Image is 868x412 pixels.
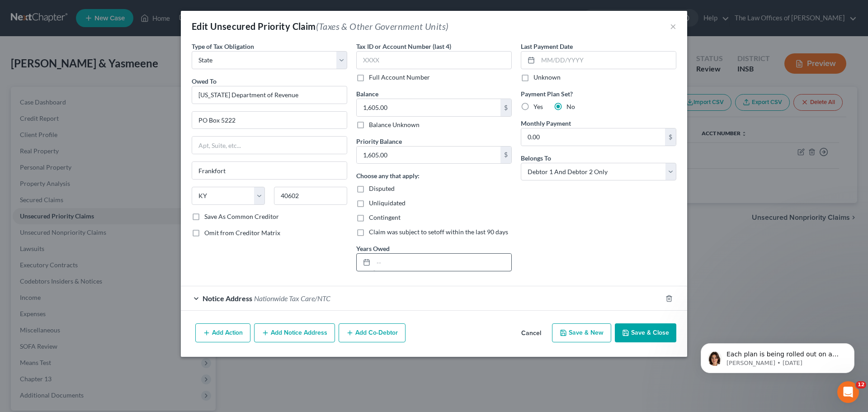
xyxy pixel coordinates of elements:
[521,89,676,99] label: Payment Plan Set?
[615,323,676,342] button: Save & Close
[39,35,156,43] p: Message from Emma, sent 1d ago
[192,162,347,179] input: Enter city...
[514,324,548,342] button: Cancel
[254,294,330,303] span: Nationwide Tax Care/NTC
[339,323,406,342] button: Add Co-Debtor
[369,199,406,207] span: Unliquidated
[192,43,254,50] span: Type of Tax Obligation
[356,51,512,69] input: XXXX
[254,323,335,342] button: Add Notice Address
[192,77,217,85] span: Owed To
[369,185,395,192] span: Disputed
[192,137,347,154] input: Apt, Suite, etc...
[39,26,154,105] span: Each plan is being rolled out on a per-district basis. Once your district's plan is available you...
[373,254,511,271] input: --
[356,89,378,99] label: Balance
[521,154,551,162] span: Belongs To
[533,73,561,82] label: Unknown
[837,381,859,403] iframe: Intercom live chat
[192,86,347,104] input: Search creditor by name...
[500,99,511,116] div: $
[521,128,665,146] input: 0.00
[356,42,451,51] label: Tax ID or Account Number (last 4)
[856,381,866,388] span: 12
[192,20,448,33] div: Edit Unsecured Priority Claim
[316,21,449,32] span: (Taxes & Other Government Units)
[195,323,250,342] button: Add Action
[357,147,500,164] input: 0.00
[192,112,347,129] input: Enter address...
[533,103,543,110] span: Yes
[204,212,279,221] label: Save As Common Creditor
[369,120,420,129] label: Balance Unknown
[521,42,573,51] label: Last Payment Date
[356,171,420,180] label: Choose any that apply:
[357,99,500,116] input: 0.00
[538,52,676,69] input: MM/DD/YYYY
[203,294,252,303] span: Notice Address
[369,228,508,236] span: Claim was subject to setoff within the last 90 days
[356,244,390,253] label: Years Owed
[552,323,611,342] button: Save & New
[369,213,401,221] span: Contingent
[369,73,430,82] label: Full Account Number
[665,128,676,146] div: $
[687,324,868,388] iframe: Intercom notifications message
[356,137,402,146] label: Priority Balance
[204,229,280,237] span: Omit from Creditor Matrix
[566,103,575,110] span: No
[670,21,676,32] button: ×
[521,118,571,128] label: Monthly Payment
[500,147,511,164] div: $
[274,187,347,205] input: Enter zip...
